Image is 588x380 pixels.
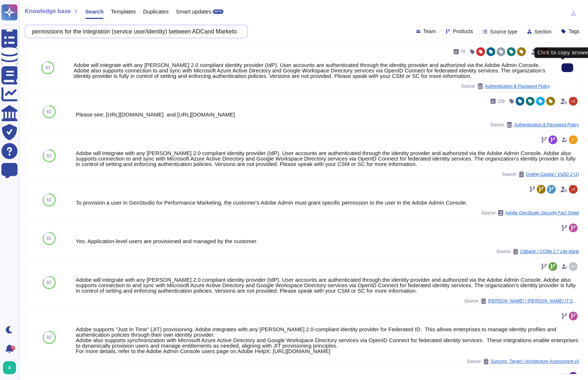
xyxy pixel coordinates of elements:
[111,9,136,14] span: Templates
[490,29,517,34] span: Source type
[25,8,71,14] span: Knowledge base
[496,249,579,254] span: Source:
[460,50,465,54] span: 78
[514,123,579,127] span: Authentication & Password Policy
[497,99,505,103] span: 109
[85,9,103,14] span: Search
[3,361,16,374] img: user
[423,29,436,34] span: Team
[490,359,579,364] span: Suncorp_Target / Architecture Assessment v0
[461,83,550,89] span: Source:
[453,29,473,34] span: Products
[76,238,579,244] div: Yes. Application-level users are provisioned and managed by the customer.
[47,236,51,241] span: 82
[1,360,21,376] button: user
[11,346,15,350] div: 9+
[29,25,240,38] input: Search a question or template...
[46,66,50,70] span: 83
[76,150,579,167] div: Adobe will integrate with any [PERSON_NAME] 2.0 compliant identity provider (IdP). User accounts ...
[47,198,51,202] span: 82
[76,112,579,117] div: Please see: [URL][DOMAIN_NAME] and [URL][DOMAIN_NAME]
[464,298,579,304] span: Source:
[488,299,579,303] span: [PERSON_NAME] / [PERSON_NAME] IT Security and Data Protection (1)
[569,185,577,194] img: user
[526,172,579,177] span: Godrej Capital / VsDD 2 (1)
[47,280,51,285] span: 82
[569,135,577,144] img: user
[74,62,550,79] div: Adobe will integrate with any [PERSON_NAME] 2.0 compliant identity provider (IdP). User accounts ...
[143,9,169,14] span: Duplicates
[520,249,579,254] span: Citibank / CCMq 2.7 Lite blank
[481,210,579,216] span: Source:
[569,262,577,271] img: user
[47,110,51,114] span: 82
[502,171,579,177] span: Source:
[76,200,579,205] div: To provision a user in GenStudio for Performance Marketing, the customer's Adobe Admin must grant...
[490,122,579,128] span: Source:
[568,29,579,34] span: Tags
[76,326,579,354] div: Adobe supports "Just In Time" (JIT) provisioning. Adobe integrates with any [PERSON_NAME] 2.0-com...
[76,277,579,293] div: Adobe will integrate with any [PERSON_NAME] 2.0 compliant identity provider (IdP). User accounts ...
[505,211,579,215] span: Adobe GenStudio Security Fact Sheet
[569,97,577,106] img: user
[47,154,51,158] span: 82
[176,9,212,14] span: Smart updates
[47,335,51,340] span: 82
[485,84,550,88] span: Authentication & Password Policy
[213,9,223,14] div: BETA
[467,359,579,364] span: Source:
[534,29,552,34] span: Section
